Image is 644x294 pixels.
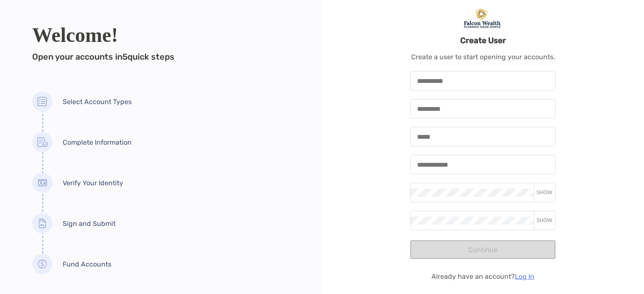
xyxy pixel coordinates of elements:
a: Log In [515,272,534,280]
button: SHOW [533,189,555,196]
span: SHOW [536,217,552,223]
span: Sign and Submit [63,220,116,228]
img: Complete Information icon [32,132,53,152]
h3: Create User [460,36,506,45]
span: SHOW [536,190,552,195]
img: Fund Accounts icon [32,254,53,274]
span: Verify Your Identity [63,179,123,187]
span: Fund Accounts [63,260,111,268]
p: Create a user to start opening your accounts. [411,53,555,61]
p: Already have an account? [431,272,534,280]
img: Falcon Wealth Planning Logo [447,8,519,28]
span: Complete Information [63,138,132,146]
span: Select Account Types [63,98,132,106]
button: SHOW [533,217,555,224]
img: Sign and Submit icon [32,213,53,234]
h2: Welcome! [32,25,290,45]
img: Select Account Types icon [32,91,53,112]
h4: Open your accounts in 5 quick steps [32,52,290,62]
